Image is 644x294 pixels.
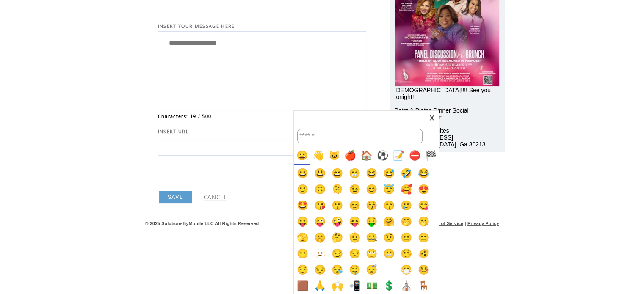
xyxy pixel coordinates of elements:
[159,191,192,203] a: SAVE
[426,221,463,226] a: Terms of Service
[204,193,227,201] a: CANCEL
[464,221,466,226] span: |
[145,221,259,226] span: © 2025 SolutionsByMobile LLC All Rights Reserved
[467,221,499,226] a: Privacy Policy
